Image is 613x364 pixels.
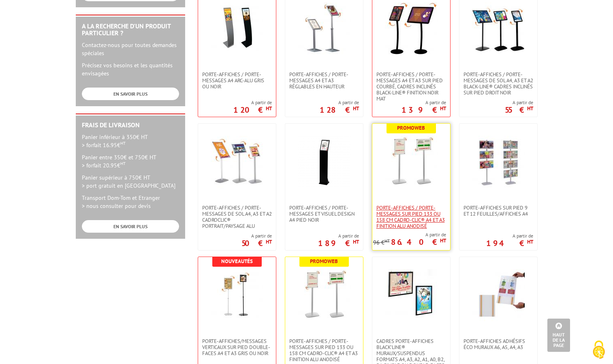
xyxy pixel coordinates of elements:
[285,205,363,223] a: Porte-affiches / Porte-messages et Visuel Design A4 pied noir
[402,107,446,112] p: 139 €
[459,205,537,217] a: Porte-affiches sur pied 9 et 12 feuilles/affiches A4
[82,122,179,129] h2: Frais de Livraison
[310,258,338,265] b: Promoweb
[486,233,533,239] span: A partir de
[202,71,272,90] span: Porte-affiches / Porte-messages A4 Arc-Alu gris ou noir
[266,238,272,245] sup: HT
[440,105,446,112] sup: HT
[547,319,570,352] a: Haut de la page
[82,23,179,37] h2: A la recherche d'un produit particulier ?
[298,136,350,188] img: Porte-affiches / Porte-messages et Visuel Design A4 pied noir
[585,336,613,364] button: Cookies (fenêtre modale)
[285,71,363,90] a: Porte-affiches / Porte-messages A4 et A3 réglables en hauteur
[120,161,126,166] sup: HT
[373,240,390,246] p: 96 €
[440,237,446,244] sup: HT
[211,136,263,188] img: Porte-affiches / Porte-messages de sol A4, A3 et A2 CadroClic® portrait/paysage alu
[402,99,446,106] span: A partir de
[463,205,533,217] span: Porte-affiches sur pied 9 et 12 feuilles/affiches A4
[82,182,175,189] span: > port gratuit en [GEOGRAPHIC_DATA]
[527,238,533,245] sup: HT
[463,71,533,96] span: Porte-affiches / Porte-messages de sol A4, A3 et A2 Black-Line® cadres inclinés sur Pied Droit Noir
[198,71,276,90] a: Porte-affiches / Porte-messages A4 Arc-Alu gris ou noir
[82,162,126,169] span: > forfait 20.95€
[472,136,525,188] img: Porte-affiches sur pied 9 et 12 feuilles/affiches A4
[202,338,272,356] span: Porte-affiches/messages verticaux sur pied double-faces A4 et A3 Gris ou Noir
[486,241,533,246] p: 194 €
[241,233,272,239] span: A partir de
[505,99,533,106] span: A partir de
[459,338,537,350] a: Porte-affiches adhésifs éco muraux A6, A5, A4, A3
[320,99,359,106] span: A partir de
[385,2,438,55] img: Porte-affiches / Porte-messages A4 et A3 sur pied courbé, cadres inclinés Black-Line® finition no...
[298,269,350,322] img: Porte-affiches / Porte-messages sur pied 133 ou 158 cm Cadro-Clic® A4 et A3 finition alu anodisé
[385,269,438,322] img: Cadres porte-affiches Black’Line® muraux/suspendus Formats A4, A3, A2, A1, A0, B2, B1 simple ou d...
[82,133,179,149] p: Panier inférieur à 350€ HT
[289,205,359,223] span: Porte-affiches / Porte-messages et Visuel Design A4 pied noir
[459,71,537,96] a: Porte-affiches / Porte-messages de sol A4, A3 et A2 Black-Line® cadres inclinés sur Pied Droit Noir
[384,238,390,244] sup: HT
[353,105,359,112] sup: HT
[527,105,533,112] sup: HT
[211,269,263,322] img: Porte-affiches/messages verticaux sur pied double-faces A4 et A3 Gris ou Noir
[289,71,359,90] span: Porte-affiches / Porte-messages A4 et A3 réglables en hauteur
[82,141,126,149] span: > forfait 16.95€
[391,240,446,244] p: 86.40 €
[233,107,272,112] p: 120 €
[373,231,446,238] span: A partir de
[463,338,533,350] span: Porte-affiches adhésifs éco muraux A6, A5, A4, A3
[202,205,272,229] span: Porte-affiches / Porte-messages de sol A4, A3 et A2 CadroClic® portrait/paysage alu
[82,220,179,233] a: EN SAVOIR PLUS
[82,153,179,169] p: Panier entre 350€ et 750€ HT
[221,258,253,265] b: Nouveautés
[320,107,359,112] p: 128 €
[289,338,359,362] span: Porte-affiches / Porte-messages sur pied 133 ou 158 cm Cadro-Clic® A4 et A3 finition alu anodisé
[198,338,276,356] a: Porte-affiches/messages verticaux sur pied double-faces A4 et A3 Gris ou Noir
[318,241,359,246] p: 189 €
[376,71,446,102] span: Porte-affiches / Porte-messages A4 et A3 sur pied courbé, cadres inclinés Black-Line® finition no...
[285,338,363,362] a: Porte-affiches / Porte-messages sur pied 133 ou 158 cm Cadro-Clic® A4 et A3 finition alu anodisé
[472,269,525,322] img: Porte-affiches adhésifs éco muraux A6, A5, A4, A3
[82,202,151,210] span: > nous consulter pour devis
[589,340,609,360] img: Cookies (fenêtre modale)
[376,205,446,229] span: Porte-affiches / Porte-messages sur pied 133 ou 158 cm Cadro-Clic® A4 et A3 finition alu anodisé
[298,2,350,55] img: Porte-affiches / Porte-messages A4 et A3 réglables en hauteur
[82,88,179,100] a: EN SAVOIR PLUS
[397,124,425,131] b: Promoweb
[505,107,533,112] p: 55 €
[318,233,359,239] span: A partir de
[372,205,450,229] a: Porte-affiches / Porte-messages sur pied 133 ou 158 cm Cadro-Clic® A4 et A3 finition alu anodisé
[82,41,179,57] p: Contactez-nous pour toutes demandes spéciales
[372,71,450,102] a: Porte-affiches / Porte-messages A4 et A3 sur pied courbé, cadres inclinés Black-Line® finition no...
[266,105,272,112] sup: HT
[211,2,263,55] img: Porte-affiches / Porte-messages A4 Arc-Alu gris ou noir
[198,205,276,229] a: Porte-affiches / Porte-messages de sol A4, A3 et A2 CadroClic® portrait/paysage alu
[120,140,126,146] sup: HT
[82,61,179,77] p: Précisez vos besoins et les quantités envisagées
[353,238,359,245] sup: HT
[82,194,179,210] p: Transport Dom-Tom et Etranger
[385,136,438,188] img: Porte-affiches / Porte-messages sur pied 133 ou 158 cm Cadro-Clic® A4 et A3 finition alu anodisé
[82,173,179,190] p: Panier supérieur à 750€ HT
[472,2,525,55] img: Porte-affiches / Porte-messages de sol A4, A3 et A2 Black-Line® cadres inclinés sur Pied Droit Noir
[241,241,272,246] p: 50 €
[233,99,272,106] span: A partir de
